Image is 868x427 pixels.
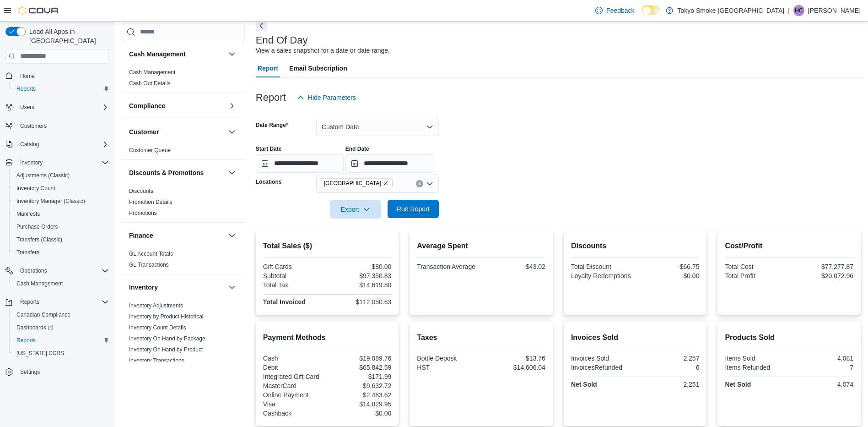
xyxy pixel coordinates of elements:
span: Catalog [20,141,39,148]
div: 4,074 [791,381,853,388]
p: Tokyo Smoke [GEOGRAPHIC_DATA] [678,5,785,16]
button: Finance [226,230,237,241]
div: Invoices Sold [571,355,633,362]
button: Purchase Orders [9,220,113,233]
h2: Average Spent [417,241,545,252]
strong: Total Invoiced [263,298,306,306]
span: Settings [20,368,40,376]
div: $14,829.95 [329,400,391,408]
a: Dashboards [13,322,57,333]
span: Transfers [16,249,39,256]
span: Inventory On Hand by Package [129,335,205,342]
a: Promotions [129,210,157,216]
p: [PERSON_NAME] [808,5,861,16]
h3: End Of Day [256,35,308,46]
div: Finance [122,248,245,274]
span: GL Account Totals [129,250,173,257]
h2: Discounts [571,241,700,252]
div: Transaction Average [417,263,479,270]
strong: Net Sold [725,381,751,388]
a: Inventory On Hand by Product [129,346,203,353]
div: 6 [637,364,699,371]
a: Discounts [129,188,153,194]
span: Operations [16,265,109,276]
h3: Discounts & Promotions [129,168,204,177]
span: Feedback [606,6,634,15]
input: Press the down key to open a popover containing a calendar. [345,154,433,173]
button: Catalog [2,138,113,151]
strong: Net Sold [571,381,597,388]
span: Users [16,102,109,113]
div: $171.99 [329,373,391,380]
button: Compliance [129,101,225,110]
a: Transfers (Classic) [13,234,66,245]
span: Home [20,72,35,80]
div: Subtotal [263,272,325,279]
button: Discounts & Promotions [226,167,237,178]
a: Reports [13,83,39,94]
div: 2,257 [637,355,699,362]
a: Cash Management [13,278,66,289]
span: Canadian Compliance [13,309,109,320]
span: Export [335,200,376,219]
div: Total Profit [725,272,787,279]
button: Inventory Count [9,182,113,195]
div: Cashback [263,410,325,417]
span: GL Transactions [129,261,169,268]
span: Dashboards [16,324,53,331]
span: Inventory [16,157,109,168]
span: [US_STATE] CCRS [16,350,64,357]
button: Operations [2,264,113,277]
button: Run Report [388,200,439,218]
a: Canadian Compliance [13,309,74,320]
button: Customer [226,126,237,137]
button: Discounts & Promotions [129,168,225,177]
span: Purchase Orders [16,223,58,230]
a: Adjustments (Classic) [13,170,73,181]
span: Cash Management [129,69,175,76]
div: $14,619.80 [329,281,391,289]
h2: Total Sales ($) [263,241,392,252]
h3: Customer [129,127,159,137]
a: Purchase Orders [13,221,62,232]
div: $14,606.04 [483,364,545,371]
h3: Report [256,92,286,103]
div: Items Sold [725,355,787,362]
div: -$66.75 [637,263,699,270]
a: Feedback [592,1,638,20]
div: $43.02 [483,263,545,270]
div: 2,251 [637,381,699,388]
span: Promotions [129,209,157,217]
button: Clear input [416,180,423,187]
button: Transfers (Classic) [9,233,113,246]
a: Settings [16,367,43,378]
div: $9,632.72 [329,382,391,389]
a: Inventory Count Details [129,324,186,331]
a: Cash Out Details [129,80,171,87]
button: Compliance [226,100,237,111]
span: [GEOGRAPHIC_DATA] [324,179,381,188]
span: Email Subscription [289,59,347,77]
span: Customers [16,120,109,131]
span: Inventory Manager (Classic) [13,196,109,207]
a: Inventory Adjustments [129,302,183,309]
a: Inventory Transactions [129,357,184,364]
div: Online Payment [263,391,325,399]
button: Customer [129,127,225,137]
span: Mount Pearl Commonwealth [320,178,393,188]
a: Inventory Count [13,183,59,194]
a: Customers [16,120,50,131]
button: Users [16,102,38,113]
span: Run Report [397,204,430,213]
div: $19,089.76 [329,355,391,362]
div: MasterCard [263,382,325,389]
div: Integrated Gift Card [263,373,325,380]
span: Users [20,104,34,111]
p: | [788,5,790,16]
button: Inventory Manager (Classic) [9,195,113,208]
a: Transfers [13,247,43,258]
div: $65,842.59 [329,364,391,371]
div: Discounts & Promotions [122,186,245,222]
span: Home [16,70,109,82]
